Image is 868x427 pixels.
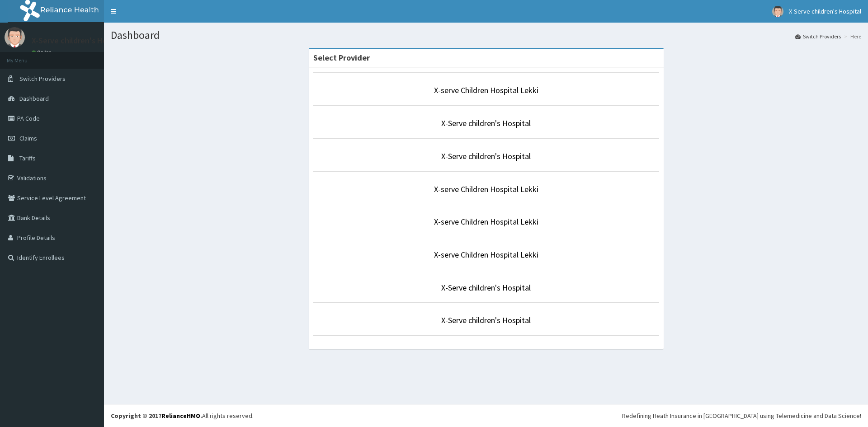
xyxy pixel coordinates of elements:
[161,412,200,420] a: RelianceHMO
[19,75,66,83] span: Switch Providers
[32,49,53,56] a: Online
[19,154,36,162] span: Tariffs
[441,151,531,161] a: X-Serve children's Hospital
[441,118,531,128] a: X-Serve children's Hospital
[789,7,861,15] span: X-Serve children's Hospital
[441,282,531,293] a: X-Serve children's Hospital
[32,37,127,45] p: X-Serve children's Hospital
[313,52,370,63] strong: Select Provider
[434,249,538,260] a: X-serve Children Hospital Lekki
[434,216,538,227] a: X-serve Children Hospital Lekki
[5,27,25,47] img: User Image
[19,134,37,142] span: Claims
[19,94,49,103] span: Dashboard
[111,29,861,41] h1: Dashboard
[104,404,868,427] footer: All rights reserved.
[795,33,841,40] a: Switch Providers
[434,85,538,95] a: X-serve Children Hospital Lekki
[622,411,861,420] div: Redefining Heath Insurance in [GEOGRAPHIC_DATA] using Telemedicine and Data Science!
[842,33,861,40] li: Here
[111,412,202,420] strong: Copyright © 2017 .
[441,315,531,325] a: X-Serve children's Hospital
[772,6,783,17] img: User Image
[434,184,538,194] a: X-serve Children Hospital Lekki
